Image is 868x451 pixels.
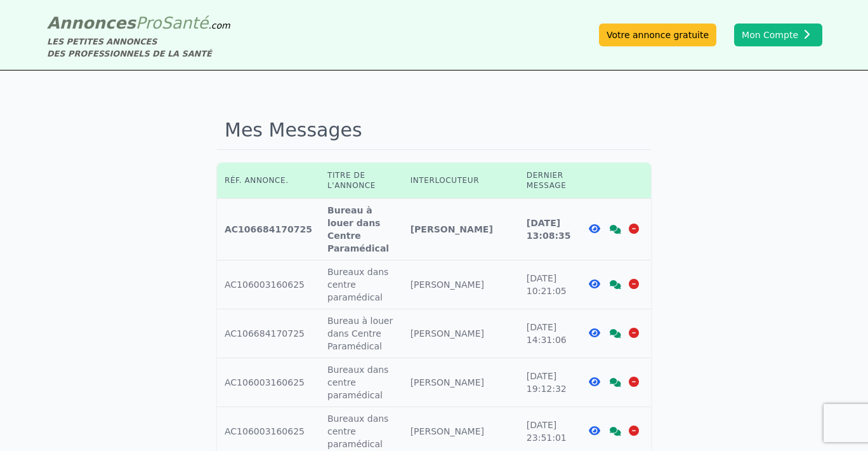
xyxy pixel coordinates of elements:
i: Voir l'annonce [589,426,600,436]
td: Bureaux dans centre paramédical [320,358,403,407]
i: Supprimer la discussion [629,224,639,234]
a: Votre annonce gratuite [599,24,716,46]
h1: Mes Messages [217,111,651,150]
td: AC106684170725 [217,309,320,358]
i: Supprimer la discussion [629,279,639,289]
td: Bureaux dans centre paramédical [320,260,403,309]
i: Voir la discussion [610,280,621,289]
td: [PERSON_NAME] [403,260,519,309]
i: Voir la discussion [610,378,621,387]
span: Annonces [47,13,136,32]
i: Supprimer la discussion [629,377,639,387]
td: Bureau à louer dans Centre Paramédical [320,309,403,358]
th: Dernier message [519,163,580,199]
i: Supprimer la discussion [629,426,639,436]
td: AC106003160625 [217,358,320,407]
i: Voir l'annonce [589,328,600,338]
th: Titre de l'annonce [320,163,403,199]
td: [DATE] 19:12:32 [519,358,580,407]
div: LES PETITES ANNONCES DES PROFESSIONNELS DE LA SANTÉ [47,36,230,60]
td: [PERSON_NAME] [403,358,519,407]
button: Mon Compte [734,24,822,46]
i: Voir l'annonce [589,377,600,387]
i: Voir l'annonce [589,224,600,234]
td: [PERSON_NAME] [403,199,519,260]
i: Voir la discussion [610,427,621,436]
span: .com [208,20,230,30]
a: AnnoncesProSanté.com [47,13,230,32]
td: [DATE] 10:21:05 [519,260,580,309]
i: Voir l'annonce [589,279,600,289]
td: [PERSON_NAME] [403,309,519,358]
td: Bureau à louer dans Centre Paramédical [320,199,403,260]
th: Réf. annonce. [217,163,320,199]
td: AC106003160625 [217,260,320,309]
i: Voir la discussion [610,329,621,338]
i: Voir la discussion [610,225,621,234]
td: [DATE] 13:08:35 [519,199,580,260]
td: AC106684170725 [217,199,320,260]
td: [DATE] 14:31:06 [519,309,580,358]
th: Interlocuteur [403,163,519,199]
i: Supprimer la discussion [629,328,639,338]
span: Pro [136,13,162,32]
span: Santé [161,13,208,32]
